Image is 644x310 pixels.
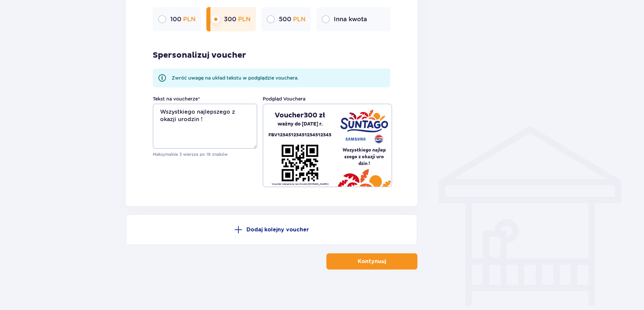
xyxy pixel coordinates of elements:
p: FBV12345123451234512345 [268,131,331,139]
p: Kontynuuj [358,258,386,265]
p: 300 [224,15,251,23]
span: PLN [293,16,305,23]
img: Suntago - Samsung - Pepsi [340,110,388,143]
p: ważny do [DATE] r. [277,120,323,129]
p: Voucher zakupiony na stronie [DOMAIN_NAME] [272,182,328,186]
p: Zwróć uwagę na układ tekstu w podglądzie vouchera. [172,75,299,81]
span: PLN [183,16,196,23]
p: Inna kwota [334,15,367,23]
button: Kontynuuj [326,253,417,270]
p: Voucher 300 zł [275,111,325,120]
span: PLN [238,16,251,23]
p: Spersonalizuj voucher [153,50,246,60]
button: Dodaj kolejny voucher [126,214,417,245]
pre: Wszystkiego najlep szego z okazji uro dzin ! [336,146,391,167]
p: Maksymalnie 3 wiersze po 18 znaków [153,151,257,158]
p: Podgląd Vouchera [263,95,305,102]
p: 500 [279,15,305,23]
label: Tekst na voucherze * [153,95,200,102]
textarea: Wszystkiego najlepszego z okazji urodzin ! [153,104,257,149]
p: Dodaj kolejny voucher [246,226,309,233]
p: 100 [170,15,196,23]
